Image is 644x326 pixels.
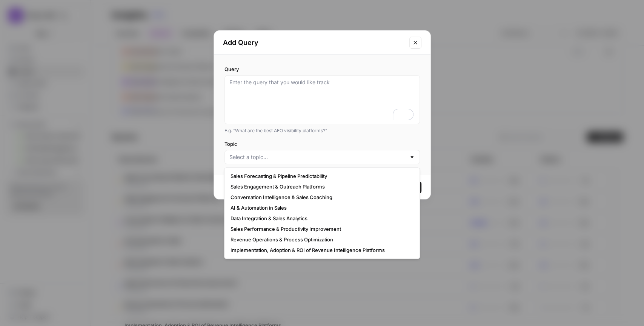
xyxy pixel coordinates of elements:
span: Implementation, Adoption & ROI of Revenue Intelligence Platforms [231,246,410,254]
label: Topic [224,140,420,148]
h2: Add Query [223,37,405,48]
textarea: To enrich screen reader interactions, please activate Accessibility in Grammarly extension settings [229,79,415,121]
span: Data Integration & Sales Analytics [231,215,410,222]
label: Query [224,65,420,73]
div: E.g. “What are the best AEO visibility platforms?” [224,127,420,134]
span: Sales Performance & Productivity Improvement [231,225,410,233]
span: Sales Forecasting & Pipeline Predictability [231,172,410,180]
span: Conversation Intelligence & Sales Coaching [231,193,410,201]
button: Close modal [409,37,421,49]
span: Revenue Operations & Process Optimization [231,236,410,243]
span: Sales Engagement & Outreach Platforms [231,183,410,190]
input: Select a topic... [229,153,406,161]
span: AI & Automation in Sales [231,204,410,212]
